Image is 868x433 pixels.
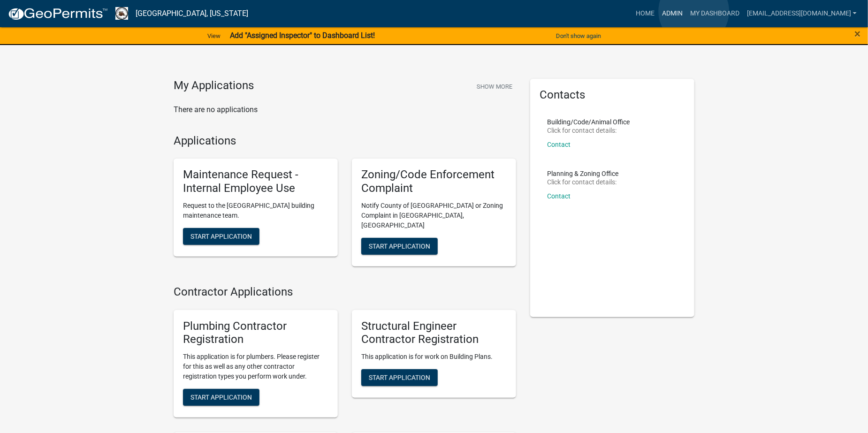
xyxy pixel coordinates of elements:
strong: Add "Assigned Inspector" to Dashboard List! [230,31,375,40]
a: My Dashboard [686,5,743,23]
a: Contact [547,141,571,148]
span: × [855,27,861,40]
p: Notify County of [GEOGRAPHIC_DATA] or Zoning Complaint in [GEOGRAPHIC_DATA], [GEOGRAPHIC_DATA] [361,201,507,230]
button: Start Application [183,228,259,245]
p: Request to the [GEOGRAPHIC_DATA] building maintenance team. [183,201,328,220]
a: Home [632,5,658,23]
wm-workflow-list-section: Applications [174,134,516,274]
p: This application is for plumbers. Please register for this as well as any other contractor regist... [183,352,328,381]
span: Start Application [190,394,252,401]
button: Close [855,28,861,39]
p: Building/Code/Animal Office [547,119,630,125]
button: Start Application [361,238,438,255]
span: Start Application [190,232,252,240]
p: Planning & Zoning Office [547,170,618,177]
a: Admin [658,5,686,23]
h4: My Applications [174,79,254,93]
h5: Plumbing Contractor Registration [183,319,328,347]
p: This application is for work on Building Plans. [361,352,507,362]
a: [EMAIL_ADDRESS][DOMAIN_NAME] [743,5,860,23]
p: Click for contact details: [547,127,630,134]
a: Contact [547,192,571,200]
p: There are no applications [174,104,516,115]
h4: Applications [174,134,516,148]
h4: Contractor Applications [174,285,516,299]
p: Click for contact details: [547,179,618,185]
button: Don't show again [552,28,605,44]
h5: Structural Engineer Contractor Registration [361,319,507,347]
h5: Contacts [540,88,685,102]
button: Show More [473,79,516,94]
span: Start Application [369,242,430,250]
button: Start Application [361,369,438,386]
a: [GEOGRAPHIC_DATA], [US_STATE] [136,6,248,22]
a: View [204,28,224,44]
button: Start Application [183,389,259,406]
span: Start Application [369,374,430,381]
h5: Zoning/Code Enforcement Complaint [361,168,507,195]
img: Madison County, Georgia [115,7,128,20]
h5: Maintenance Request - Internal Employee Use [183,168,328,195]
